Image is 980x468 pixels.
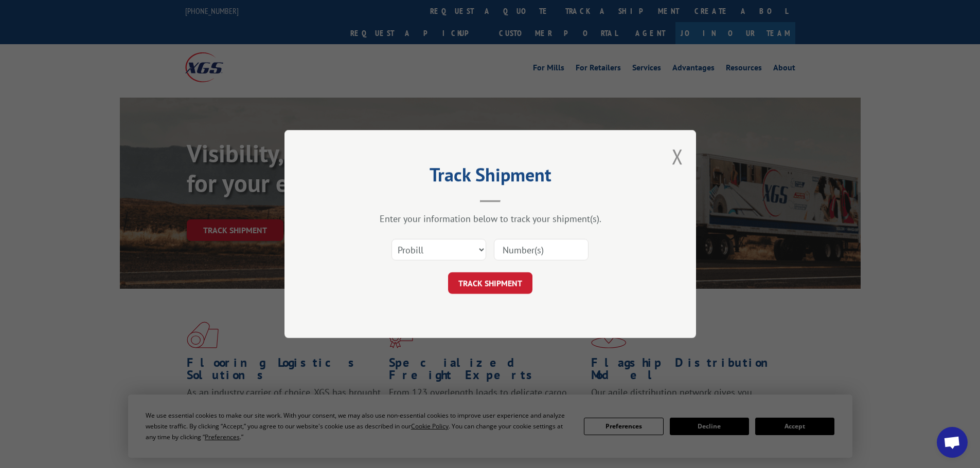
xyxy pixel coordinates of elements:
div: Open chat [937,427,968,458]
button: TRACK SHIPMENT [448,272,532,294]
h2: Track Shipment [336,167,645,187]
div: Enter your information below to track your shipment(s). [336,213,645,224]
input: Number(s) [494,239,589,260]
button: Close modal [672,143,683,170]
